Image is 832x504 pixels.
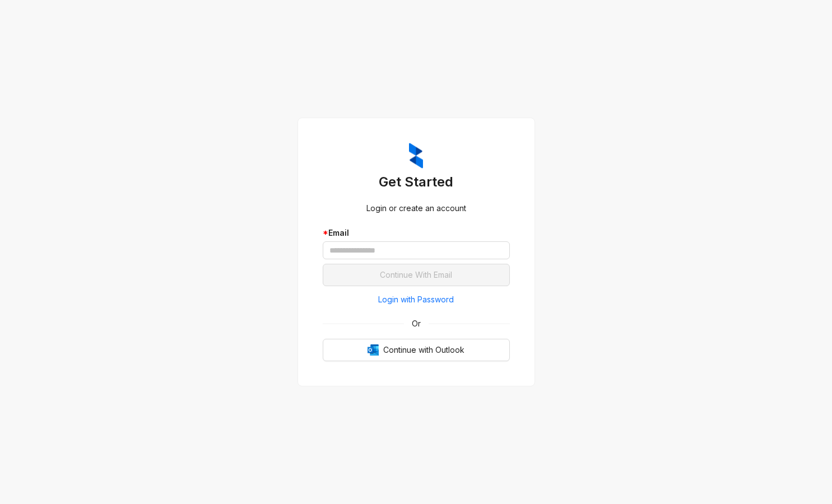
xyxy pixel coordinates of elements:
[323,202,510,214] div: Login or create an account
[409,143,423,169] img: ZumaIcon
[404,318,429,330] span: Or
[323,291,510,309] button: Login with Password
[323,339,510,361] button: OutlookContinue with Outlook
[323,173,510,191] h3: Get Started
[378,293,454,306] span: Login with Password
[368,344,379,356] img: Outlook
[383,344,464,356] span: Continue with Outlook
[323,264,510,286] button: Continue With Email
[323,227,510,239] div: Email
